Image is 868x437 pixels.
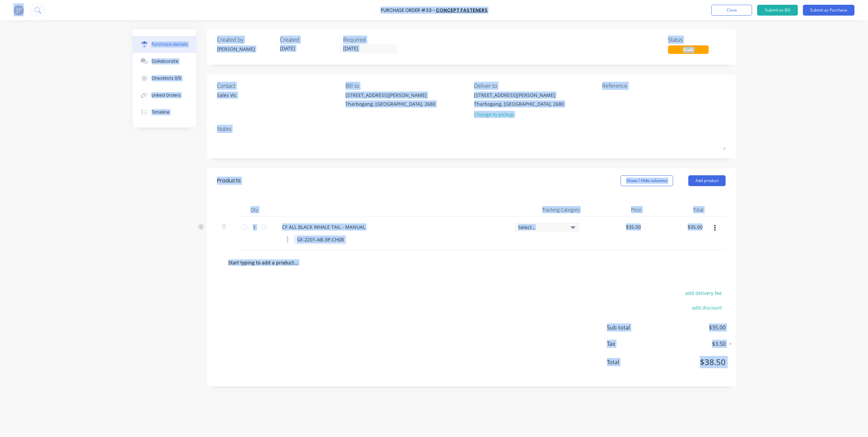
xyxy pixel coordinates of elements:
button: Purchase details [133,36,196,53]
div: Created [280,36,338,44]
div: Reference [602,82,726,90]
div: Purchase Order #33 - [381,7,435,14]
span: Tax [607,340,658,348]
span: Sub total [607,323,658,332]
div: Checklists 0/0 [152,75,181,81]
div: Tracking Category [509,203,585,217]
div: Tharbogang, [GEOGRAPHIC_DATA], 2680 [474,100,564,107]
div: Change to pickup [474,111,564,118]
button: add discount [688,303,726,312]
div: Tharbogang, [GEOGRAPHIC_DATA], 2680 [346,100,435,107]
div: Required [343,36,401,44]
a: Concept Fasteners [436,7,488,14]
div: Contact [217,82,340,90]
button: Linked Orders [133,87,196,104]
button: add delivery fee [681,289,726,297]
div: Purchase details [152,41,188,47]
button: Close [711,5,752,16]
span: $38.50 [658,356,726,368]
div: [STREET_ADDRESS][PERSON_NAME] [346,92,435,99]
div: Products [217,177,241,185]
span: $3.50 [658,340,726,348]
img: Factory [14,5,24,15]
div: Timeline [152,109,170,115]
div: Created by [217,36,275,44]
div: [STREET_ADDRESS][PERSON_NAME] [474,92,564,99]
div: Collaborate [152,58,178,64]
button: Collaborate [133,53,196,70]
button: Checklists 0/0 [133,70,196,87]
div: Draft [668,45,709,54]
span: Select... [518,224,564,231]
button: Add product [688,175,726,186]
span: $35.00 [658,323,726,332]
div: Deliver to [474,82,597,90]
div: Notes [217,125,726,133]
button: Submit as Bill [757,5,798,16]
div: Price [585,203,647,217]
div: CF ALL BLACK WHALE TAIL - MANUAL [277,222,371,232]
button: Timeline [133,104,196,121]
button: Show / Hide columns [620,175,673,186]
div: Bill to [346,82,469,90]
div: GF-2201-AB-3P-CH08 [294,235,347,244]
div: Linked Orders [152,92,181,98]
div: Status [668,36,726,44]
div: Total [647,203,709,217]
div: Sales Vic [217,92,237,99]
button: Submit as Purchase [803,5,854,16]
input: Start typing to add a product... [228,256,363,269]
span: Total [607,358,658,366]
div: [PERSON_NAME] [217,45,275,53]
div: Qty [237,203,271,217]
